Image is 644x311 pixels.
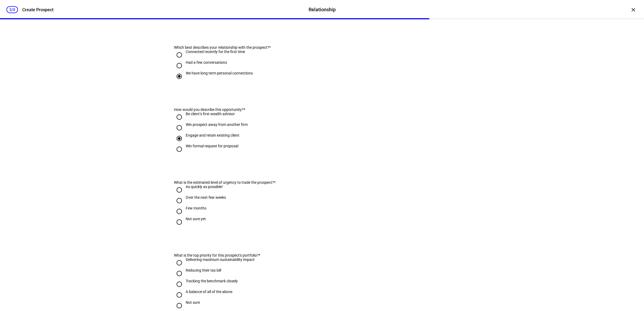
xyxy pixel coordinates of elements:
[186,290,232,294] div: A balance of all of the above
[6,6,18,13] div: 2/3
[309,6,336,13] div: Relationship
[174,45,269,50] span: Which best describes your relationship with the prospect?
[186,122,248,127] div: Win prospect away from another firm
[186,60,227,65] div: Had a few conversations
[186,195,226,200] div: Over the next few weeks
[186,71,253,75] div: We have long term personal connections
[629,5,638,14] div: ×
[186,50,245,54] div: Connected recently for the first time
[174,180,274,185] span: What is the estimated level of urgency to trade the prospect?
[174,107,244,112] span: How would you describe this opportunity?
[186,279,238,283] div: Tracking the benchmark closely
[186,217,206,221] div: Not sure yet
[186,112,235,116] div: Be client’s first wealth advisor
[186,268,221,272] div: Reducing their tax bill
[186,185,223,189] div: As quickly as possible!
[22,7,53,12] div: Create Prospect
[186,206,206,210] div: Few months
[186,144,238,148] div: Win formal request for proposal
[186,257,255,262] div: Delivering maximum sustainability impact
[186,133,239,137] div: Engage and retain existing client
[174,253,259,257] span: What is the top priority for this prospect's portfolio?
[186,300,200,305] div: Not sure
